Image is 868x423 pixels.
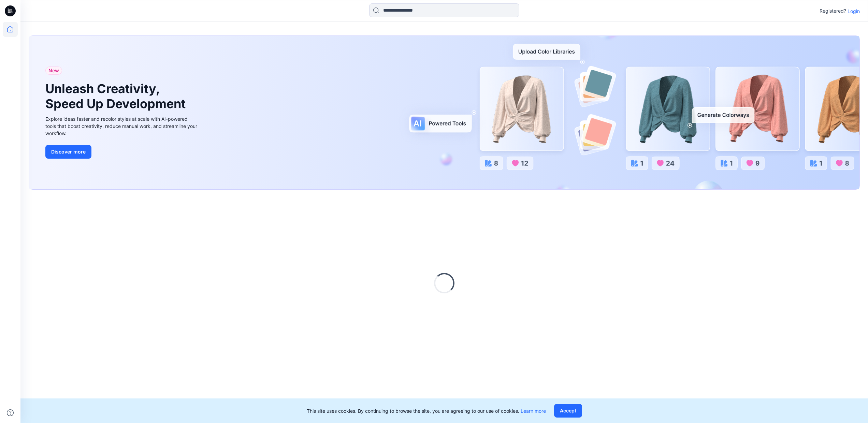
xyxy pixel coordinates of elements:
[307,407,546,414] p: This site uses cookies. By continuing to browse the site, you are agreeing to our use of cookies.
[820,7,846,15] p: Registered?
[45,145,199,159] a: Discover more
[45,145,91,159] button: Discover more
[848,8,860,15] p: Login
[554,404,582,418] button: Accept
[521,408,546,414] a: Learn more
[45,82,189,111] h1: Unleash Creativity, Speed Up Development
[48,67,59,75] span: New
[45,115,199,137] div: Explore ideas faster and recolor styles at scale with AI-powered tools that boost creativity, red...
